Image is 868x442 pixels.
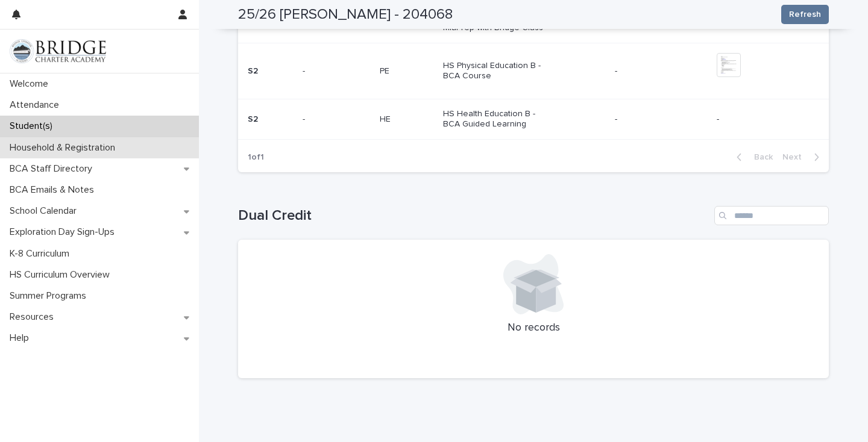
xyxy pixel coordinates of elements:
p: K-8 Curriculum [5,248,79,260]
tr: S2-- PEPE HS Physical Education B - BCA Course- [238,43,829,99]
button: Back [727,152,778,163]
p: HS Health Education B - BCA Guided Learning [443,109,544,129]
p: HE [380,112,393,125]
p: Household & Registration [5,142,125,154]
p: Summer Programs [5,290,96,302]
p: Exploration Day Sign-Ups [5,226,124,238]
p: Resources [5,311,63,323]
p: BCA Emails & Notes [5,184,104,196]
input: Search [714,206,829,225]
p: - [303,112,307,125]
p: - [615,66,707,76]
p: Welcome [5,78,58,90]
p: School Calendar [5,205,86,217]
p: Help [5,332,39,344]
h1: Dual Credit [238,207,709,225]
p: 1 of 1 [238,143,274,172]
p: HS Physical Education B - BCA Course [443,61,544,81]
span: Refresh [789,8,821,20]
img: V1C1m3IdTEidaUdm9Hs0 [10,39,106,63]
p: S2 [248,114,293,125]
button: Refresh [781,5,829,24]
p: S2 [248,66,293,76]
p: - [615,114,707,125]
h2: 25/26 [PERSON_NAME] - 204068 [238,6,453,23]
p: - [303,64,307,76]
tr: S2-- HEHE HS Health Education B - BCA Guided Learning-- [238,99,829,140]
p: BCA Staff Directory [5,163,102,175]
p: HS Curriculum Overview [5,269,119,281]
span: Back [747,153,773,161]
p: No records [253,322,814,335]
p: PE [380,64,392,76]
p: Student(s) [5,120,62,132]
p: - [717,114,810,125]
span: Next [782,153,809,161]
p: Attendance [5,99,69,111]
button: Next [778,152,829,163]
